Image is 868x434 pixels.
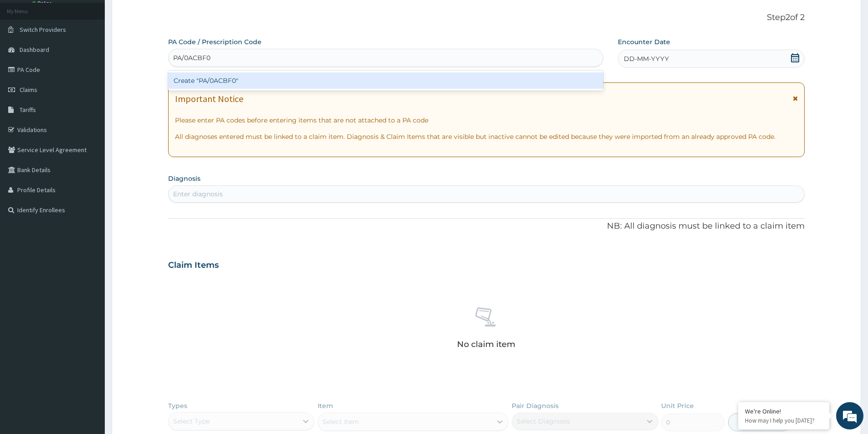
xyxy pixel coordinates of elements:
span: DD-MM-YYYY [624,54,669,63]
div: We're Online! [745,407,822,415]
label: Diagnosis [168,174,200,183]
p: Please enter PA codes before entering items that are not attached to a PA code [175,116,798,125]
p: All diagnoses entered must be linked to a claim item. Diagnosis & Claim Items that are visible bu... [175,132,798,141]
span: We're online! [53,115,126,207]
label: PA Code / Prescription Code [168,37,262,46]
p: Step 2 of 2 [168,13,805,23]
h1: Important Notice [175,94,243,104]
div: Create "PA/0ACBF0" [168,72,603,89]
img: d_794563401_company_1708531726252_794563401 [17,46,37,68]
p: NB: All diagnosis must be linked to a claim item [168,220,805,232]
div: Enter diagnosis [173,189,223,199]
p: No claim item [457,340,515,349]
h3: Claim Items [168,260,219,271]
p: How may I help you today? [745,417,822,424]
span: Switch Providers [20,26,66,34]
span: Claims [20,86,37,94]
span: Dashboard [20,46,49,54]
span: Tariffs [20,106,36,114]
div: Minimize live chat window [149,5,171,26]
textarea: Type your message and hit 'Enter' [5,249,174,281]
label: Encounter Date [618,37,670,46]
div: Chat with us now [47,51,153,63]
